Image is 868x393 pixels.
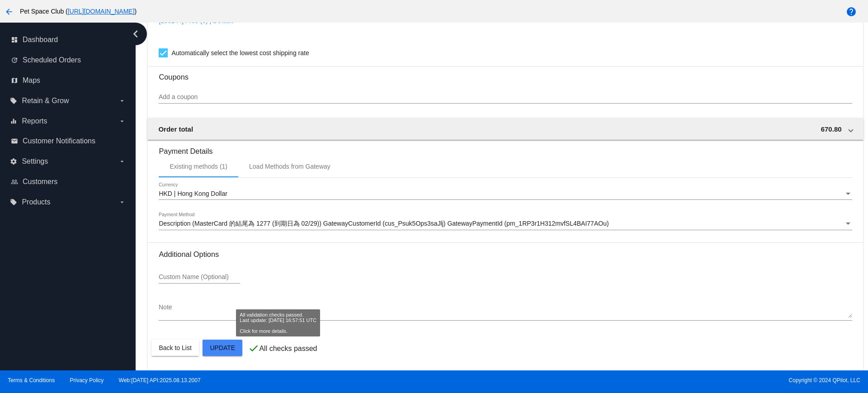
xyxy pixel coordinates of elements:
i: arrow_drop_down [118,199,126,206]
span: Back to List [159,344,191,351]
i: settings [10,158,17,165]
a: [URL][DOMAIN_NAME] [68,8,135,15]
span: Maps [23,76,40,85]
span: Order total [158,125,193,133]
span: Products [22,198,50,206]
span: Update [210,344,235,351]
h3: Additional Options [159,250,852,259]
span: HKD | Hong Kong Dollar [159,190,227,197]
mat-select: Currency [159,190,852,198]
a: Web:[DATE] API:2025.08.13.2007 [119,377,201,384]
span: Scheduled Orders [23,56,81,64]
h3: Coupons [159,66,852,81]
mat-icon: arrow_back [4,6,14,17]
i: arrow_drop_down [118,158,126,165]
input: Add a coupon [159,94,852,101]
i: people_outline [11,178,18,185]
a: Terms & Conditions [8,377,55,384]
span: Customer Notifications [23,137,95,145]
a: email Customer Notifications [11,134,126,148]
a: dashboard Dashboard [11,33,126,47]
span: 670.80 [821,125,842,133]
span: Reports [22,117,47,125]
span: Retain & Grow [22,97,69,105]
a: people_outline Customers [11,175,126,189]
div: Existing methods (1) [170,163,227,170]
p: All checks passed [259,345,317,353]
i: chevron_left [128,27,143,41]
span: Description (MasterCard 的結尾為 1277 (到期日為 02/29)) GatewayCustomerId (cus_Psuk5Ops3saJlj) GatewayPay... [159,220,609,227]
i: map [11,77,18,84]
i: dashboard [11,36,18,43]
i: arrow_drop_down [118,97,126,104]
a: Privacy Policy [70,377,104,384]
mat-expansion-panel-header: Order total 670.80 [147,118,863,140]
i: local_offer [10,97,17,104]
button: Back to List [151,340,198,356]
i: local_offer [10,199,17,206]
span: Copyright © 2024 QPilot, LLC [442,377,860,384]
i: arrow_drop_down [118,118,126,125]
span: Settings [22,157,48,166]
span: Customers [23,178,57,186]
div: Load Methods from Gateway [249,163,330,170]
a: update Scheduled Orders [11,53,126,67]
input: Custom Name (Optional) [159,274,240,281]
span: Dashboard [23,36,58,44]
mat-icon: help [846,6,857,17]
button: Update [203,340,242,356]
span: Pet Space Club ( ) [20,8,137,15]
i: email [11,137,18,145]
i: equalizer [10,118,17,125]
span: Automatically select the lowest cost shipping rate [171,47,309,58]
h3: Payment Details [159,140,852,156]
mat-icon: check [248,343,259,354]
mat-select: Payment Method [159,220,852,227]
a: map Maps [11,73,126,88]
i: update [11,57,18,64]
